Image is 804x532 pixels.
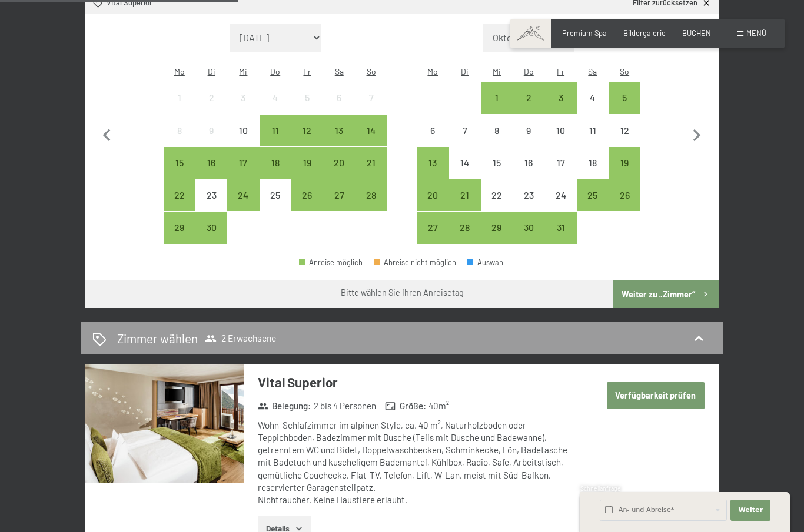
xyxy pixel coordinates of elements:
[546,93,575,122] div: 3
[482,93,511,122] div: 1
[164,147,195,179] div: Anreise möglich
[513,147,544,179] div: Anreise nicht möglich
[482,126,511,155] div: 8
[481,147,513,179] div: Wed Oct 15 2025
[481,82,513,113] div: Anreise möglich
[291,147,323,179] div: Anreise möglich
[239,66,247,76] abbr: Mittwoch
[291,82,323,113] div: Fri Sep 05 2025
[258,373,576,392] h3: Vital Superior
[335,66,344,76] abbr: Samstag
[195,115,227,146] div: Tue Sep 09 2025
[577,82,609,113] div: Sat Oct 04 2025
[449,179,481,211] div: Anreise möglich
[355,82,387,113] div: Sun Sep 07 2025
[260,147,291,179] div: Anreise möglich
[738,506,763,515] span: Weiter
[197,93,226,122] div: 2
[341,287,464,299] div: Bitte wählen Sie Ihren Anreisetag
[449,147,481,179] div: Anreise nicht möglich
[356,190,386,220] div: 28
[293,190,322,220] div: 26
[557,66,564,76] abbr: Freitag
[450,223,480,252] div: 28
[261,158,290,188] div: 18
[493,66,501,76] abbr: Mittwoch
[610,126,639,155] div: 12
[291,179,323,211] div: Fri Sep 26 2025
[577,179,609,211] div: Sat Oct 25 2025
[367,66,376,76] abbr: Sonntag
[546,190,575,220] div: 24
[481,212,513,243] div: Wed Oct 29 2025
[609,179,640,211] div: Sun Oct 26 2025
[417,179,448,211] div: Mon Oct 20 2025
[323,115,355,146] div: Anreise möglich
[418,126,447,155] div: 6
[450,190,480,220] div: 21
[165,93,194,122] div: 1
[546,158,575,188] div: 17
[417,115,448,146] div: Anreise nicht möglich
[258,419,576,507] div: Wohn-Schlafzimmer im alpinen Style, ca. 40 m², Naturholzboden oder Teppichboden, Badezimmer mit D...
[195,147,227,179] div: Tue Sep 16 2025
[580,485,621,492] span: Schnellanfrage
[164,179,195,211] div: Mon Sep 22 2025
[324,158,354,188] div: 20
[428,400,449,412] span: 40 m²
[513,147,544,179] div: Thu Oct 16 2025
[449,212,481,243] div: Tue Oct 28 2025
[577,179,609,211] div: Anreise möglich
[514,223,543,252] div: 30
[482,158,511,188] div: 15
[355,115,387,146] div: Sun Sep 14 2025
[544,115,576,146] div: Fri Oct 10 2025
[578,190,607,220] div: 25
[544,147,576,179] div: Anreise nicht möglich
[578,126,607,155] div: 11
[323,179,355,211] div: Anreise möglich
[577,115,609,146] div: Sat Oct 11 2025
[482,190,511,220] div: 22
[513,212,544,243] div: Thu Oct 30 2025
[546,223,575,252] div: 31
[685,24,709,245] button: Nächster Monat
[260,82,291,113] div: Anreise nicht möglich
[260,147,291,179] div: Thu Sep 18 2025
[355,147,387,179] div: Anreise möglich
[418,190,447,220] div: 20
[164,212,195,243] div: Anreise möglich
[513,115,544,146] div: Anreise nicht möglich
[544,82,576,113] div: Fri Oct 03 2025
[417,147,448,179] div: Mon Oct 13 2025
[374,259,456,266] div: Abreise nicht möglich
[514,190,543,220] div: 23
[609,179,640,211] div: Anreise möglich
[293,126,322,155] div: 12
[609,82,640,113] div: Sun Oct 05 2025
[164,179,195,211] div: Anreise möglich
[682,28,711,38] span: BUCHEN
[449,147,481,179] div: Tue Oct 14 2025
[524,66,534,76] abbr: Donnerstag
[544,82,576,113] div: Anreise möglich
[514,158,543,188] div: 16
[514,93,543,122] div: 2
[578,158,607,188] div: 18
[164,212,195,243] div: Mon Sep 29 2025
[197,126,226,155] div: 9
[544,212,576,243] div: Fri Oct 31 2025
[270,66,280,76] abbr: Donnerstag
[195,179,227,211] div: Anreise nicht möglich
[544,179,576,211] div: Anreise nicht möglich
[95,24,119,245] button: Vorheriger Monat
[227,115,259,146] div: Wed Sep 10 2025
[323,82,355,113] div: Sat Sep 06 2025
[260,82,291,113] div: Thu Sep 04 2025
[164,115,195,146] div: Anreise nicht möglich
[578,93,607,122] div: 4
[258,400,311,412] strong: Belegung :
[303,66,311,76] abbr: Freitag
[324,93,354,122] div: 6
[195,179,227,211] div: Tue Sep 23 2025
